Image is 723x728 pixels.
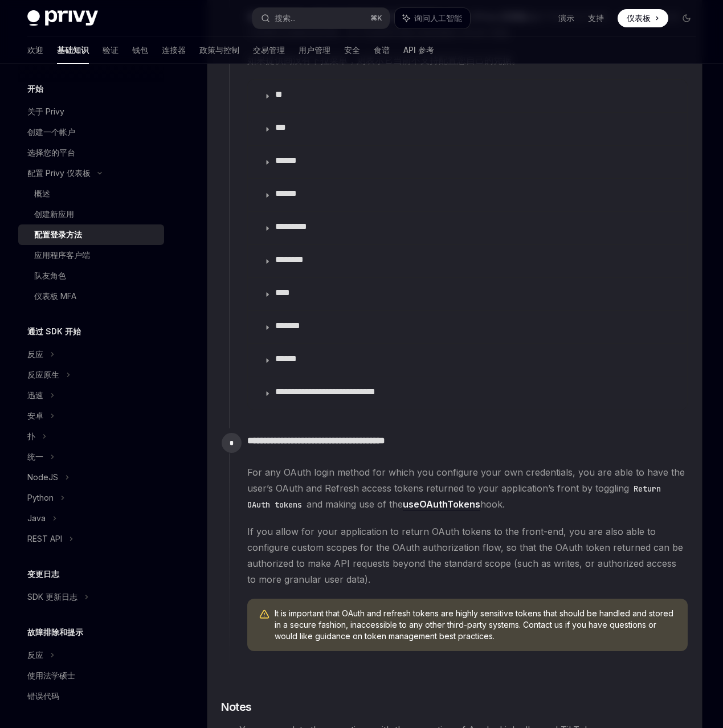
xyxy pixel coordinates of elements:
[27,390,43,400] font: 迅速
[199,45,239,55] font: 政策与控制
[34,271,66,280] font: 队友角色
[34,189,50,198] font: 概述
[588,13,604,23] font: 支持
[259,609,270,620] svg: 警告
[618,9,668,27] a: 仪表板
[403,498,480,510] a: useOAuthTokens
[27,168,91,178] font: 配置 Privy 仪表板
[18,142,164,163] a: 选择您的平台
[27,107,64,116] font: 关于 Privy
[27,513,46,523] font: Java
[253,8,389,28] button: 搜索...⌘K
[27,45,43,55] font: 欢迎
[27,148,75,157] font: 选择您的平台
[18,286,164,306] a: 仪表板 MFA
[18,265,164,286] a: 队友角色
[34,209,74,219] font: 创建新应用
[27,36,43,64] a: 欢迎
[18,224,164,245] a: 配置登录方法
[18,101,164,122] a: 关于 Privy
[247,523,688,587] span: If you allow for your application to return OAuth tokens to the front-end, you are also able to c...
[299,45,330,55] font: 用户管理
[27,370,59,379] font: 反应原生
[18,122,164,142] a: 创建一个帐户
[627,13,651,23] font: 仪表板
[27,411,43,420] font: 安卓
[253,36,285,64] a: 交易管理
[27,534,62,543] font: REST API
[132,36,148,64] a: 钱包
[57,36,89,64] a: 基础知识
[344,45,360,55] font: 安全
[57,45,89,55] font: 基础知识
[27,127,75,137] font: 创建一个帐户
[344,36,360,64] a: 安全
[132,45,148,55] font: 钱包
[395,8,470,28] button: 询问人工智能
[27,349,43,359] font: 反应
[103,36,119,64] a: 验证
[414,13,462,23] font: 询问人工智能
[275,608,676,642] span: It is important that OAuth and refresh tokens are highly sensitive tokens that should be handled ...
[34,291,76,301] font: 仪表板 MFA
[27,592,77,602] font: SDK 更新日志
[27,493,54,502] font: Python
[275,13,296,23] font: 搜索...
[27,84,43,93] font: 开始
[27,627,83,637] font: 故障排除和提示
[588,13,604,24] a: 支持
[374,45,390,55] font: 食谱
[221,699,252,715] span: Notes
[27,691,59,701] font: 错误代码
[18,183,164,204] a: 概述
[558,13,574,24] a: 演示
[27,650,43,660] font: 反应
[27,472,58,482] font: NodeJS
[253,45,285,55] font: 交易管理
[18,204,164,224] a: 创建新应用
[558,13,574,23] font: 演示
[162,45,186,55] font: 连接器
[27,670,75,680] font: 使用法学硕士
[27,452,43,461] font: 统一
[27,326,81,336] font: 通过 SDK 开始
[27,10,98,26] img: 深色标志
[370,14,377,22] font: ⌘
[27,431,35,441] font: 扑
[677,9,696,27] button: 切换暗模式
[374,36,390,64] a: 食谱
[403,36,434,64] a: API 参考
[18,245,164,265] a: 应用程序客户端
[162,36,186,64] a: 连接器
[27,569,59,579] font: 变更日志
[103,45,119,55] font: 验证
[377,14,382,22] font: K
[18,686,164,706] a: 错误代码
[199,36,239,64] a: 政策与控制
[247,464,688,512] span: For any OAuth login method for which you configure your own credentials, you are able to have the...
[18,665,164,686] a: 使用法学硕士
[299,36,330,64] a: 用户管理
[34,250,90,260] font: 应用程序客户端
[34,230,82,239] font: 配置登录方法
[403,45,434,55] font: API 参考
